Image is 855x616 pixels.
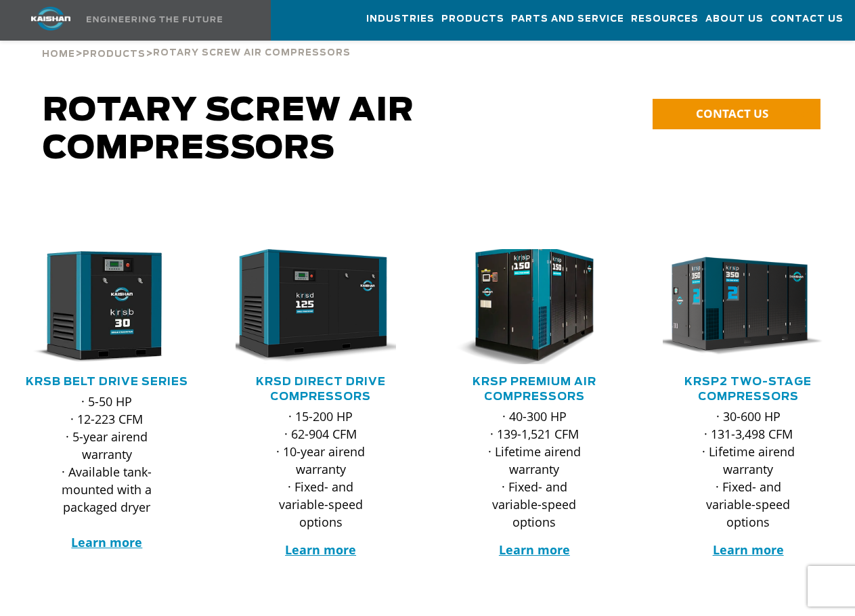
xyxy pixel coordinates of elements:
[450,249,620,364] div: krsp150
[696,106,768,121] span: CONTACT US
[71,534,142,550] a: Learn more
[42,50,75,59] span: Home
[22,249,192,364] div: krsb30
[285,542,356,558] a: Learn more
[663,249,833,364] div: krsp350
[225,249,396,364] img: krsd125
[42,47,75,60] a: Home
[441,1,504,37] a: Products
[43,95,414,165] span: Rotary Screw Air Compressors
[705,1,764,37] a: About Us
[684,376,812,402] a: KRSP2 Two-Stage Compressors
[441,12,504,27] span: Products
[477,408,593,531] p: · 40-300 HP · 139-1,521 CFM · Lifetime airend warranty · Fixed- and variable-speed options
[705,12,764,27] span: About Us
[153,49,351,58] span: Rotary Screw Air Compressors
[653,99,820,129] a: CONTACT US
[26,376,188,387] a: KRSB Belt Drive Series
[511,12,624,27] span: Parts and Service
[631,1,699,37] a: Resources
[431,244,618,370] img: krsp150
[770,1,843,37] a: Contact Us
[236,249,406,364] div: krsd125
[690,408,806,531] p: · 30-600 HP · 131-3,498 CFM · Lifetime airend warranty · Fixed- and variable-speed options
[631,12,699,27] span: Resources
[653,249,823,364] img: krsp350
[83,50,146,59] span: Products
[263,408,379,531] p: · 15-200 HP · 62-904 CFM · 10-year airend warranty · Fixed- and variable-speed options
[49,393,165,551] p: · 5-50 HP · 12-223 CFM · 5-year airend warranty · Available tank-mounted with a packaged dryer
[83,47,146,60] a: Products
[366,12,435,27] span: Industries
[87,16,222,22] img: Engineering the future
[770,12,843,27] span: Contact Us
[366,1,435,37] a: Industries
[473,376,596,402] a: KRSP Premium Air Compressors
[499,542,570,558] a: Learn more
[256,376,386,402] a: KRSD Direct Drive Compressors
[511,1,624,37] a: Parts and Service
[713,542,784,558] a: Learn more
[12,249,182,364] img: krsb30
